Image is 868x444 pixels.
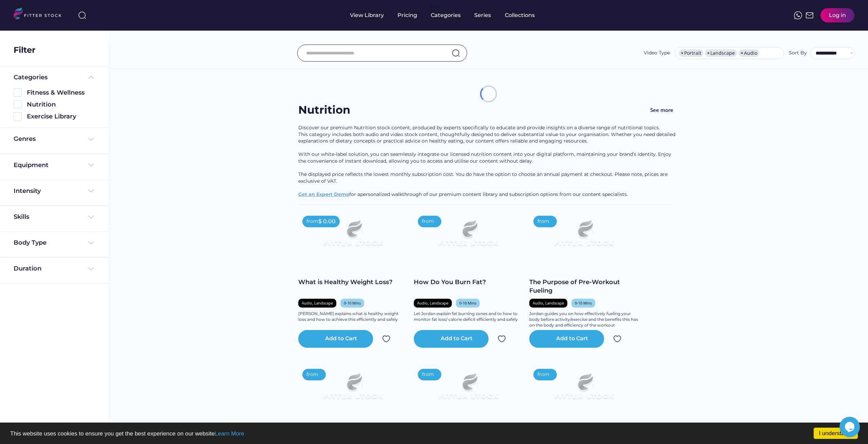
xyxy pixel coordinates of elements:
img: Rectangle%205126.svg [14,112,22,120]
a: Get an Expert Demo [298,191,349,197]
div: View Library [350,12,384,19]
div: Filter [14,44,35,56]
span: × [707,51,710,55]
img: Frame%2079%20%281%29.svg [540,365,627,414]
a: I understand! [814,428,858,439]
img: LOGO.svg [14,7,67,21]
div: from [306,371,318,378]
div: fvck [431,3,440,10]
div: $ 0.00 [318,218,336,225]
div: Duration [14,264,41,273]
div: 0-10 Mins [575,300,592,306]
div: from [537,218,549,225]
li: Audio [739,49,759,57]
div: from [537,371,549,378]
div: Fitness & Wellness [27,88,95,97]
div: from [422,371,434,378]
div: Exercise Library [27,112,95,121]
div: Nutrition [298,102,366,118]
span: × [741,51,743,55]
div: from [306,218,318,225]
img: Group%201000002324.svg [613,335,621,343]
div: Categories [14,73,48,82]
div: Categories [431,12,461,19]
div: Add to Cart [556,335,588,343]
img: Frame%20%284%29.svg [87,135,95,143]
img: meteor-icons_whatsapp%20%281%29.svg [794,11,802,19]
div: Audio, Landscape [533,300,564,306]
img: Frame%20%284%29.svg [87,239,95,247]
div: Let Jordan explain fat burning zones and to how to monitor fat loss/ calorie deficit efficiently ... [414,311,522,323]
div: Pricing [397,12,417,19]
div: Collections [505,12,535,19]
img: Frame%2079%20%281%29.svg [540,212,627,261]
a: Learn More [215,430,244,437]
button: See more [645,102,679,118]
iframe: chat widget [839,417,861,437]
img: Frame%20%284%29.svg [87,265,95,273]
p: This website uses cookies to ensure you get the best experience on our website [10,431,858,437]
div: Nutrition [27,100,95,109]
div: [PERSON_NAME] explains what is healthy weight loss and how to achieve this efficiently and safely [298,311,407,323]
div: Log in [829,12,846,19]
div: The Purpose of Pre-Workout Fueling [529,278,638,295]
div: 0-10 Mins [344,300,361,306]
img: Frame%2079%20%281%29.svg [309,365,396,414]
div: from [422,218,434,225]
img: Frame%20%284%29.svg [87,161,95,169]
div: Equipment [14,161,49,169]
img: Group%201000002324.svg [382,335,390,343]
img: Frame%2051.svg [805,11,814,19]
img: search-normal%203.svg [78,11,86,19]
div: Sort By [789,50,807,56]
img: Frame%20%285%29.svg [87,73,95,81]
img: Frame%2079%20%281%29.svg [309,212,396,261]
img: Frame%20%284%29.svg [87,187,95,195]
img: Rectangle%205126.svg [14,88,22,97]
img: Frame%2079%20%281%29.svg [425,212,512,261]
img: search-normal.svg [452,49,460,57]
img: Frame%2079%20%281%29.svg [425,365,512,414]
span: The displayed price reflects the lowest monthly subscription cost. You do have the option to choo... [298,171,669,184]
div: Discover our premium Nutrition stock content, produced by experts specifically to educate and pro... [298,125,679,204]
div: Series [474,12,491,19]
div: 0-10 Mins [459,300,476,306]
div: Jordan guides you on how effectively fueling your body before activity/exercise and the benefits ... [529,311,638,328]
div: Skills [14,213,31,221]
div: What is Healthy Weight Loss? [298,278,407,286]
li: Portrait [679,49,703,57]
img: Group%201000002324.svg [498,335,506,343]
div: Video Type [644,50,670,56]
img: Rectangle%205126.svg [14,100,22,109]
div: Intensity [14,187,41,195]
span: × [681,51,684,55]
li: Landscape [705,49,737,57]
span: personalized walkthrough of our premium content library and subscription options from our content... [360,191,628,197]
div: Audio, Landscape [417,300,448,306]
img: Frame%20%284%29.svg [87,213,95,221]
div: Genres [14,135,36,143]
div: Audio, Landscape [302,300,333,306]
div: Add to Cart [325,335,357,343]
div: Body Type [14,239,47,247]
div: Add to Cart [441,335,473,343]
div: How Do You Burn Fat? [414,278,522,286]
